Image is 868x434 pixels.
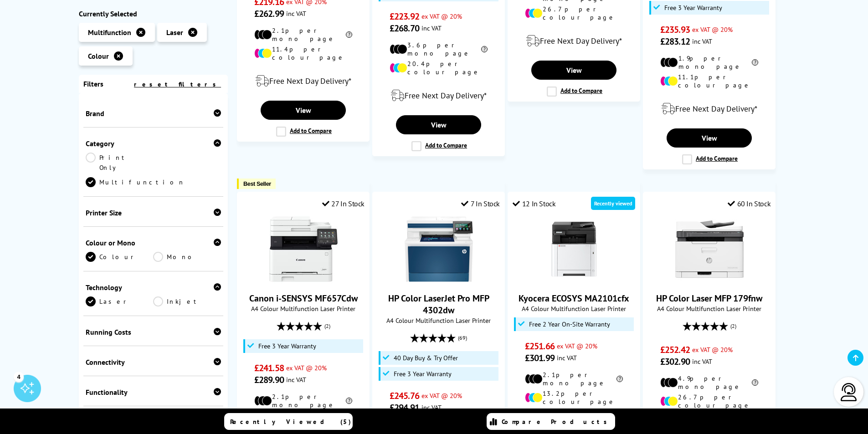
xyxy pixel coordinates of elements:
span: inc VAT [421,403,442,412]
div: modal_delivery [242,68,365,94]
span: ex VAT @ 20% [421,12,462,20]
span: £223.92 [390,10,419,22]
span: Free 3 Year Warranty [258,342,316,350]
div: Brand [86,109,221,118]
label: Add to Compare [682,154,738,164]
span: 40 Day Buy & Try Offer [394,354,458,362]
span: ex VAT @ 20% [692,345,733,354]
a: HP Color LaserJet Pro MFP 4302dw [405,276,473,285]
div: Technology [86,283,221,292]
span: ex VAT @ 20% [421,391,462,400]
div: 27 In Stock [322,199,365,208]
span: (2) [730,317,736,335]
span: £262.99 [254,8,284,20]
a: HP Color Laser MFP 179fnw [675,276,744,285]
a: Recently Viewed (5) [224,413,353,430]
span: Free 2 Year On-Site Warranty [529,321,610,328]
button: Best Seller [237,179,276,189]
a: HP Color Laser MFP 179fnw [656,292,762,304]
div: Printer Size [86,208,221,217]
span: Multifunction [88,28,131,37]
a: HP Color LaserJet Pro MFP 4302dw [388,292,489,316]
a: View [667,128,751,148]
li: 11.1p per colour page [660,73,758,89]
span: £283.12 [660,36,690,47]
span: inc VAT [557,353,577,362]
span: Best Seller [243,180,271,187]
span: Recently Viewed (5) [230,418,351,426]
span: Filters [83,79,103,88]
a: reset filters [134,80,221,88]
span: £301.99 [525,352,555,364]
span: £251.66 [525,340,555,352]
a: View [531,61,616,80]
span: inc VAT [286,375,306,384]
a: Mono [153,252,221,262]
span: inc VAT [286,9,306,18]
li: 13.2p per colour page [525,389,623,406]
span: Free 3 Year Warranty [664,4,722,11]
a: Multifunction [86,177,185,187]
span: £241.58 [254,362,284,374]
span: Laser [166,28,183,37]
span: (69) [458,329,467,347]
img: HP Color Laser MFP 179fnw [675,215,744,283]
img: Canon i-SENSYS MF657Cdw [269,215,338,283]
div: Connectivity [86,357,221,367]
a: Kyocera ECOSYS MA2101cfx [519,292,629,304]
span: A4 Colour Multifunction Laser Printer [648,304,770,313]
span: Compare Products [502,418,612,426]
span: Free 3 Year Warranty [394,370,452,378]
li: 2.1p per mono page [254,26,352,43]
label: Add to Compare [276,127,332,137]
span: Colour [88,51,109,61]
div: 4 [14,372,24,382]
div: Colour or Mono [86,238,221,247]
span: £235.93 [660,24,690,36]
span: inc VAT [692,357,712,366]
label: Add to Compare [411,141,467,151]
div: Category [86,139,221,148]
span: inc VAT [421,24,442,32]
a: View [261,101,345,120]
div: Currently Selected [79,9,228,18]
span: £302.90 [660,356,690,368]
li: 11.4p per colour page [254,45,352,61]
div: Running Costs [86,327,221,337]
img: Kyocera ECOSYS MA2101cfx [540,215,608,283]
li: 1.9p per mono page [660,54,758,71]
span: £252.42 [660,344,690,356]
label: Add to Compare [547,87,602,97]
li: 2.1p per mono page [525,371,623,387]
a: Kyocera ECOSYS MA2101cfx [540,276,608,285]
li: 20.4p per colour page [390,60,488,76]
div: 60 In Stock [728,199,770,208]
span: inc VAT [692,37,712,46]
a: Canon i-SENSYS MF657Cdw [249,292,358,304]
span: A4 Colour Multifunction Laser Printer [377,316,500,325]
div: modal_delivery [377,83,500,108]
span: £245.76 [390,390,419,402]
a: Laser [86,296,154,306]
div: Recently viewed [591,197,635,210]
span: £289.90 [254,374,284,386]
div: modal_delivery [648,96,770,122]
div: Functionality [86,388,221,397]
li: 4.9p per mono page [660,374,758,391]
a: Colour [86,252,154,262]
span: £268.70 [390,22,419,34]
div: 7 In Stock [461,199,500,208]
a: Compare Products [487,413,615,430]
span: £294.91 [390,402,419,414]
a: Inkjet [153,296,221,306]
img: user-headset-light.svg [840,383,858,401]
span: (2) [324,317,330,335]
span: ex VAT @ 20% [557,342,597,350]
span: ex VAT @ 20% [286,363,327,372]
a: Canon i-SENSYS MF657Cdw [269,276,338,285]
img: HP Color LaserJet Pro MFP 4302dw [405,215,473,283]
li: 26.7p per colour page [660,393,758,409]
a: Print Only [86,153,154,173]
li: 3.6p per mono page [390,41,488,57]
div: modal_delivery [513,28,635,54]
